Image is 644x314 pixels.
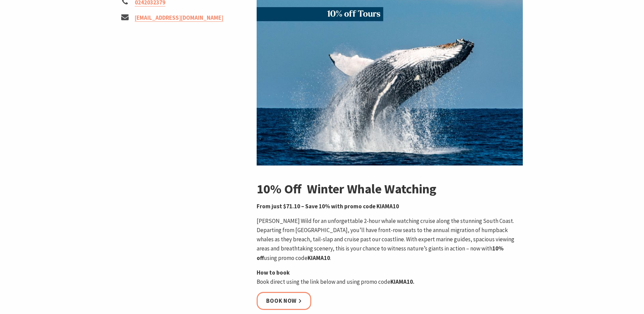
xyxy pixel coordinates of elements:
strong: KIAMA10. [390,278,415,285]
strong: 10% off [257,245,503,261]
a: Book now [257,292,311,310]
strong: How to book [257,269,290,276]
strong: From just $71.10 – Save 10% with promo code KIAMA10 [257,203,399,210]
p: Book direct using the link below and using promo code [257,268,523,286]
a: [EMAIL_ADDRESS][DOMAIN_NAME] [135,14,223,22]
p: [PERSON_NAME] Wild for an unforgettable 2-hour whale watching cruise along the stunning South Coa... [257,216,523,263]
strong: KIAMA10 [308,254,330,262]
strong: 10% Off W [257,181,317,197]
strong: inter Whale Watching [317,181,436,197]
